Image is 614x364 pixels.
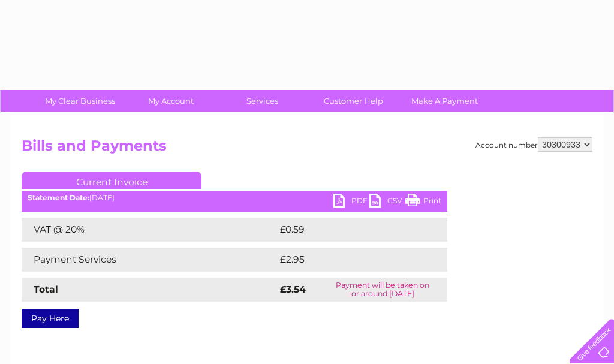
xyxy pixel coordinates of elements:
b: Statement Date: [28,193,89,202]
a: Services [213,90,312,112]
div: Account number [475,137,592,152]
a: CSV [369,194,405,211]
a: Print [405,194,441,211]
strong: Total [34,284,58,295]
a: Pay Here [22,309,79,328]
a: My Account [122,90,221,112]
td: £2.95 [277,248,419,272]
a: My Clear Business [31,90,130,112]
a: PDF [333,194,369,211]
td: VAT @ 20% [22,218,277,242]
td: Payment Services [22,248,277,272]
div: [DATE] [22,194,447,202]
td: Payment will be taken on or around [DATE] [318,278,447,302]
strong: £3.54 [280,284,306,295]
td: £0.59 [277,218,419,242]
a: Make A Payment [395,90,494,112]
a: Current Invoice [22,172,201,189]
h2: Bills and Payments [22,137,592,160]
a: Customer Help [304,90,403,112]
